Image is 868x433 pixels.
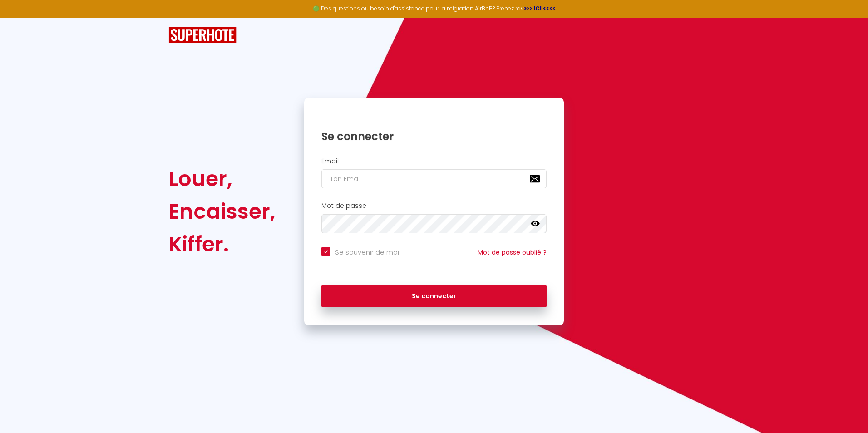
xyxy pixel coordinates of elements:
[321,285,547,308] button: Se connecter
[168,228,276,261] div: Kiffer.
[168,195,276,228] div: Encaisser,
[321,157,547,165] h2: Email
[321,202,547,210] h2: Mot de passe
[168,27,237,44] img: SuperHote logo
[524,5,556,12] a: >>> ICI <<<<
[321,129,547,143] h1: Se connecter
[321,169,547,188] input: Ton Email
[478,248,547,257] a: Mot de passe oublié ?
[168,162,276,195] div: Louer,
